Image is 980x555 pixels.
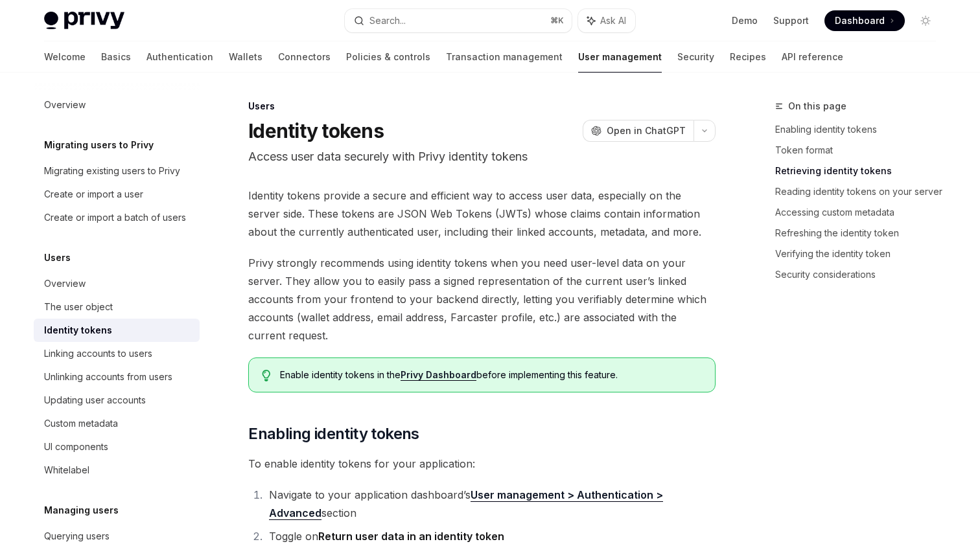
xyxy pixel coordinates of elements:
a: Querying users [34,525,200,548]
a: Whitelabel [34,459,200,482]
svg: Tip [262,370,271,381]
div: Querying users [44,528,110,544]
a: Identity tokens [34,319,200,342]
a: Accessing custom metadata [775,202,946,223]
span: On this page [788,98,846,114]
a: Connectors [278,41,331,73]
a: Retrieving identity tokens [775,161,946,181]
a: Token format [775,140,946,161]
a: Verifying the identity token [775,244,946,264]
a: UI components [34,435,200,459]
a: Linking accounts to users [34,342,200,365]
h1: Identity tokens [248,119,384,142]
button: Open in ChatGPT [583,120,694,142]
a: Recipes [730,41,766,73]
strong: Return user data in an identity token [318,530,504,543]
a: Reading identity tokens on your server [775,181,946,202]
h5: Migrating users to Privy [44,137,154,153]
button: Ask AI [578,9,635,32]
div: Search... [369,13,406,28]
span: Ask AI [600,14,626,27]
a: Custom metadata [34,412,200,435]
a: Policies & controls [346,41,430,73]
a: Create or import a batch of users [34,206,200,229]
a: Welcome [44,41,86,73]
a: Unlinking accounts from users [34,365,200,389]
a: Security [677,41,714,73]
span: Open in ChatGPT [607,124,686,137]
div: Users [248,100,716,113]
button: Search...⌘K [345,9,572,32]
span: Dashboard [835,14,885,27]
a: User management [578,41,662,73]
a: Support [773,14,809,27]
span: ⌘ K [550,16,564,26]
a: Migrating existing users to Privy [34,159,200,183]
a: Privy Dashboard [401,369,476,381]
a: Transaction management [446,41,563,73]
div: Overview [44,97,86,113]
span: To enable identity tokens for your application: [248,455,716,473]
div: Overview [44,276,86,291]
a: Updating user accounts [34,389,200,412]
a: Overview [34,272,200,295]
button: Toggle dark mode [915,10,936,31]
a: Security considerations [775,264,946,285]
div: Whitelabel [44,462,89,478]
img: light logo [44,12,124,30]
div: Create or import a user [44,187,143,202]
a: Refreshing the identity token [775,223,946,244]
a: Create or import a user [34,183,200,206]
a: API reference [782,41,843,73]
a: Dashboard [824,10,905,31]
div: Identity tokens [44,323,112,338]
a: Demo [732,14,758,27]
span: Enable identity tokens in the before implementing this feature. [280,368,702,381]
a: Enabling identity tokens [775,119,946,140]
div: Updating user accounts [44,392,146,408]
li: Navigate to your application dashboard’s section [265,486,716,522]
a: Overview [34,93,200,117]
span: Enabling identity tokens [248,424,419,444]
div: Linking accounts to users [44,346,152,361]
a: Basics [101,41,131,73]
div: Unlinking accounts from users [44,369,172,385]
h5: Managing users [44,503,119,518]
div: UI components [44,439,108,455]
span: Identity tokens provide a secure and efficient way to access user data, especially on the server ... [248,187,716,241]
p: Access user data securely with Privy identity tokens [248,148,716,166]
h5: Users [44,250,71,266]
a: Wallets [229,41,262,73]
div: Custom metadata [44,416,118,431]
div: Create or import a batch of users [44,210,186,225]
a: Authentication [146,41,213,73]
div: The user object [44,299,113,315]
div: Migrating existing users to Privy [44,163,180,179]
span: Privy strongly recommends using identity tokens when you need user-level data on your server. The... [248,254,716,345]
a: The user object [34,295,200,319]
li: Toggle on [265,527,716,545]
